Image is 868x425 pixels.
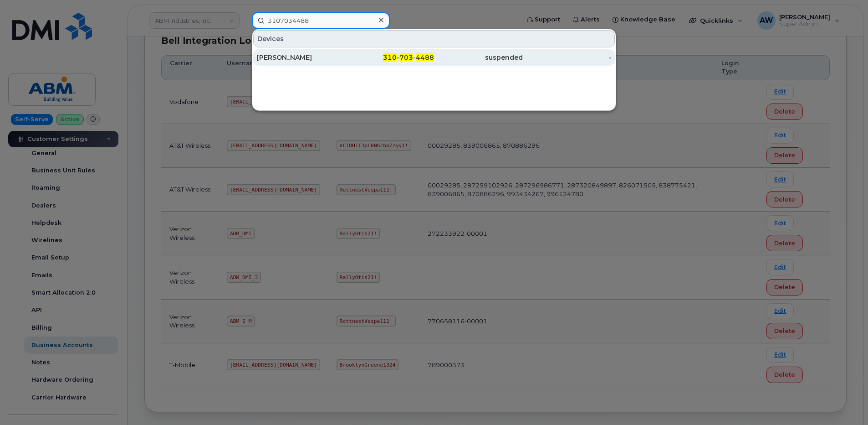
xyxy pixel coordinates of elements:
div: - - [346,53,434,62]
span: 4488 [416,53,434,62]
a: [PERSON_NAME]310-703-4488suspended- [253,49,615,66]
div: Devices [253,30,615,47]
input: Find something... [252,12,390,29]
div: suspended [434,53,523,62]
div: [PERSON_NAME] [257,53,346,62]
span: 310 [383,53,397,62]
span: 703 [399,53,413,62]
div: - [523,53,612,62]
